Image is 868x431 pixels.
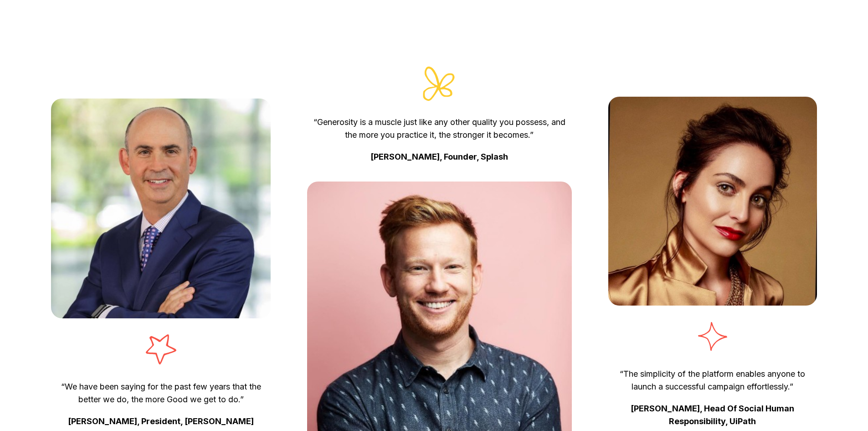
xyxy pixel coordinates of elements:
[608,368,817,393] p: “The simplicity of the platform enables anyone to launch a successful campaign effortlessly.”
[307,116,572,141] p: “Generosity is a muscle just like any other quality you possess, and the more you practice it, th...
[51,415,271,428] span: [PERSON_NAME], President, [PERSON_NAME]
[51,380,271,406] p: “We have been saying for the past few years that the better we do, the more Good we get to do.”
[608,402,817,428] span: [PERSON_NAME], Head Of Social Human Responsibility, UiPath
[307,151,572,163] span: [PERSON_NAME], Founder, Splash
